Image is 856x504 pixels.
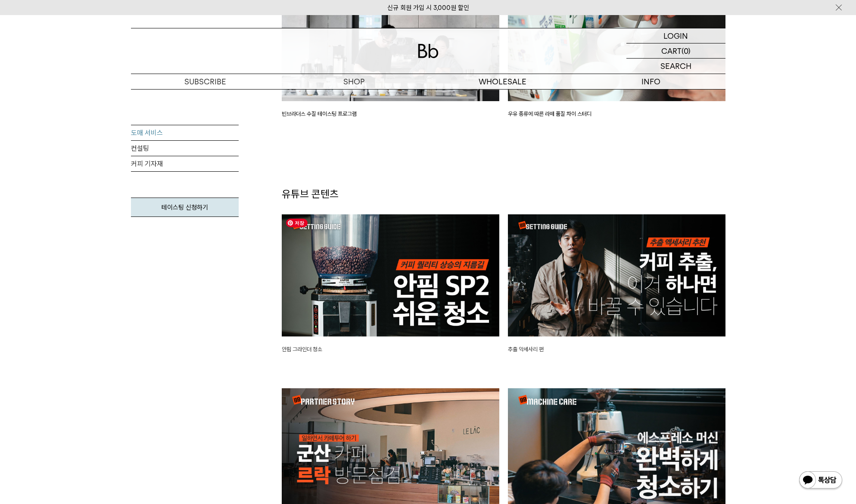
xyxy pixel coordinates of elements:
p: 빈브라더스 수질 테이스팅 프로그램 [282,110,499,118]
a: 컨설팅 [131,141,239,156]
img: 카카오톡 채널 1:1 채팅 버튼 [798,470,843,491]
a: LOGIN [626,28,725,43]
a: SUBSCRIBE [131,74,280,89]
p: 안핌 그라인더 청소 [282,345,499,354]
p: SEARCH [660,59,691,74]
p: WHOLESALE [428,74,577,89]
p: LOGIN [663,28,688,43]
a: 커피 기자재 [131,156,239,172]
a: SHOP [280,74,428,89]
a: CART (0) [626,43,725,59]
a: 신규 회원 가입 시 3,000원 할인 [387,4,469,12]
a: 안핌 그라인더 청소 [282,214,499,354]
a: 도매 서비스 [131,125,239,141]
div: 유튜브 콘텐츠 [277,187,730,201]
p: (0) [682,43,691,58]
p: CART [661,43,682,58]
a: 테이스팅 신청하기 [131,198,239,217]
img: 로고 [418,44,439,58]
a: 추출 악세사리 편 [508,214,725,354]
p: 추출 악세사리 편 [508,345,725,354]
p: INFO [577,74,725,89]
p: 우유 종류에 따른 라떼 품질 차이 스터디 [508,110,725,118]
span: 저장 [286,219,308,227]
